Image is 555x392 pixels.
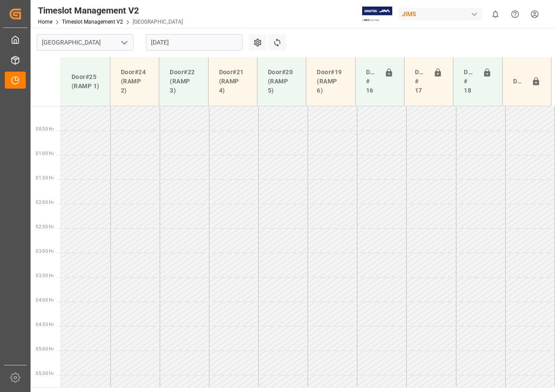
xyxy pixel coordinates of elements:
span: 02:00 Hr [36,200,54,205]
div: Door#22 (RAMP 3) [166,64,201,99]
span: 03:30 Hr [36,273,54,278]
span: 04:30 Hr [36,322,54,327]
span: 05:00 Hr [36,347,54,351]
div: Door#23 [510,73,528,90]
div: Doors # 17 [411,64,430,99]
div: Door#19 (RAMP 6) [313,64,348,99]
div: Doors # 16 [363,64,381,99]
input: DD-MM-YYYY [146,34,243,51]
a: Home [38,19,52,25]
div: Door#21 (RAMP 4) [216,64,250,99]
span: 01:30 Hr [36,175,54,180]
span: 03:00 Hr [36,249,54,254]
button: Help Center [505,4,525,24]
div: Door#24 (RAMP 2) [117,64,152,99]
img: Exertis%20JAM%20-%20Email%20Logo.jpg_1722504956.jpg [362,7,392,22]
button: open menu [117,36,130,49]
span: 01:00 Hr [36,151,54,156]
button: show 0 new notifications [486,4,505,24]
div: Door#20 (RAMP 5) [264,64,299,99]
div: Timeslot Management V2 [38,4,183,17]
span: 04:00 Hr [36,298,54,303]
a: Timeslot Management V2 [62,19,123,25]
span: 02:30 Hr [36,224,54,229]
div: JIMS [398,8,482,21]
div: Door#25 (RAMP 1) [68,69,103,94]
input: Type to search/select [37,34,134,51]
button: JIMS [398,6,486,22]
span: 05:30 Hr [36,371,54,376]
div: Doors # 18 [460,64,479,99]
span: 00:30 Hr [36,127,54,131]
